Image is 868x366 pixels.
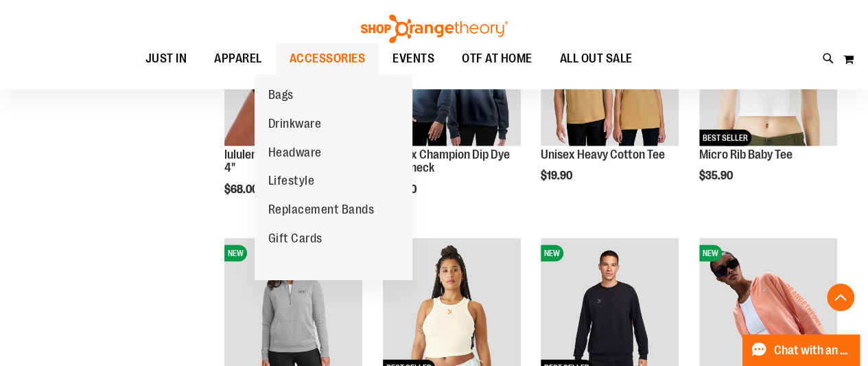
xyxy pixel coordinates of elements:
[268,117,322,134] span: Drinkware
[214,43,262,74] span: APPAREL
[224,183,260,196] span: $68.00
[224,148,362,175] a: lululemon Hotty Hot Short II 4"
[774,344,852,357] span: Chat with an Expert
[268,231,322,249] span: Gift Cards
[383,148,510,175] a: Unisex Champion Dip Dye Crewneck
[699,130,751,146] span: BEST SELLER
[541,170,574,182] span: $19.90
[692,1,844,217] div: product
[534,1,685,217] div: product
[462,43,532,74] span: OTF AT HOME
[699,245,722,262] span: NEW
[742,334,860,366] button: Chat with an Expert
[268,88,294,105] span: Bags
[392,43,434,74] span: EVENTS
[541,245,563,262] span: NEW
[268,203,375,220] span: Replacement Bands
[268,174,315,191] span: Lifestyle
[224,245,247,262] span: NEW
[699,170,735,182] span: $35.90
[376,1,528,231] div: product
[560,43,633,74] span: ALL OUT SALE
[145,43,187,74] span: JUST IN
[699,148,793,161] a: Micro Rib Baby Tee
[827,284,854,311] button: Back To Top
[268,146,322,163] span: Headware
[541,148,665,161] a: Unisex Heavy Cotton Tee
[218,1,369,231] div: product
[359,14,510,43] img: Shop Orangetheory
[290,43,366,74] span: ACCESSORIES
